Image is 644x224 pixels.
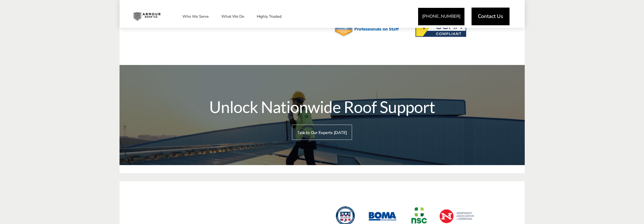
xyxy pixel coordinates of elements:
[129,10,164,23] img: Industrial and Commercial Roofing Company | Armour Roof Co.
[252,10,287,23] a: Highly Trusted
[170,97,474,117] span: Unlock Nationwide Roof Support
[297,130,347,135] span: Talk to Our Experts [DATE]
[177,10,214,23] a: Who We Serve
[216,10,249,23] a: What We Do
[418,8,464,25] a: [PHONE_NUMBER]
[292,125,352,140] a: Talk to Our Experts [DATE]
[472,8,510,25] a: Contact Us
[478,14,503,19] span: Contact Us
